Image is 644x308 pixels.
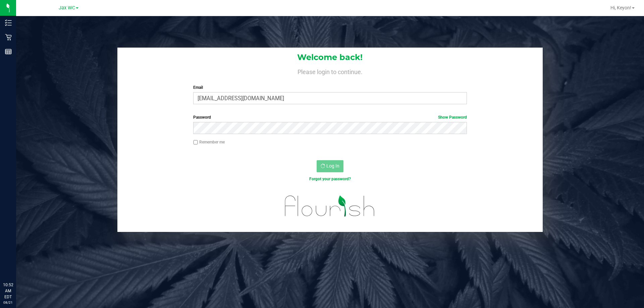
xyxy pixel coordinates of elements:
[193,84,467,90] label: Email
[193,140,198,145] input: Remember me
[193,139,225,145] label: Remember me
[117,67,543,75] h4: Please login to continue.
[5,19,12,26] inline-svg: Inventory
[193,115,211,120] span: Password
[277,189,383,223] img: flourish_logo.svg
[309,177,351,181] a: Forgot your password?
[317,160,343,172] button: Log In
[5,34,12,41] inline-svg: Retail
[326,163,339,169] span: Log In
[610,5,631,10] span: Hi, Keyon!
[3,282,13,300] p: 10:52 AM EDT
[117,53,543,62] h1: Welcome back!
[59,5,75,11] span: Jax WC
[3,300,13,305] p: 08/21
[438,115,467,120] a: Show Password
[5,48,12,55] inline-svg: Reports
